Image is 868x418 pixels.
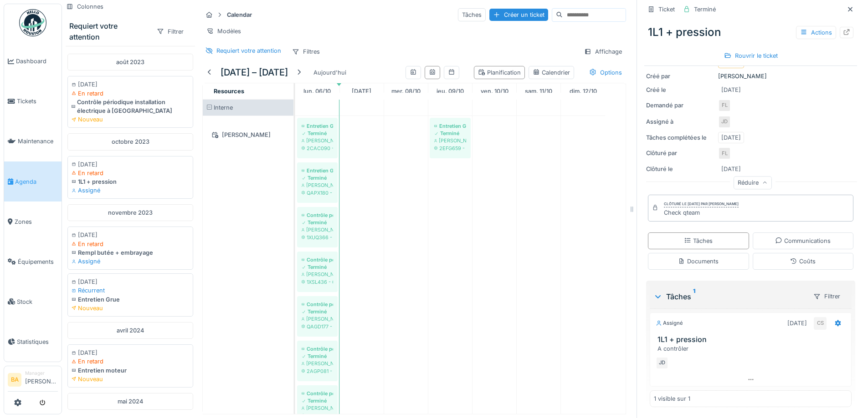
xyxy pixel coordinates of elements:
div: JD [656,357,668,369]
div: [PERSON_NAME] [302,404,333,412]
div: Aujourd'hui [310,66,350,79]
img: Badge_color-CXgf-gQk.svg [19,9,46,36]
div: Clôturé le [DATE] par [PERSON_NAME] [664,201,739,207]
div: [DATE] [72,348,189,357]
div: [DATE] [72,231,189,239]
div: octobre 2023 [67,133,193,150]
span: Agenda [15,177,58,186]
div: [PERSON_NAME] [434,137,466,144]
div: Calendrier [533,68,570,77]
div: Assigné à [646,117,714,126]
div: Rempl butée + embrayage [72,248,189,257]
div: Tâches complétées le [646,133,714,142]
div: Terminé [302,219,333,226]
div: FL [718,147,731,160]
div: Clôturé le [646,165,714,173]
a: Agenda [4,161,62,201]
span: Statistiques [17,337,58,346]
div: [DATE] [787,319,807,327]
a: 7 octobre 2025 [349,85,374,97]
div: 1L1 + pression [644,20,857,44]
div: [PERSON_NAME] [302,181,333,189]
div: Contrôle périodique installation électrique à [GEOGRAPHIC_DATA] [72,98,189,115]
div: août 2023 [67,54,193,71]
div: Récurrent [72,286,189,295]
div: Tâches [653,291,806,302]
div: [DATE] [72,80,189,89]
h3: 1L1 + pression [657,335,847,344]
div: Affichage [580,45,626,58]
a: Maintenance [4,121,62,161]
span: Zones [15,217,58,226]
div: Nouveau [72,304,189,312]
div: Modèles [202,25,245,38]
sup: 1 [693,291,695,302]
div: novembre 2023 [67,204,193,221]
div: Communications [775,237,831,245]
div: Documents [678,257,719,266]
a: 8 octobre 2025 [389,85,423,97]
div: QAGD177 - Grue assessoire [302,323,333,330]
div: Requiert votre attention [69,20,149,42]
div: Terminé [302,397,333,404]
div: Filtres [288,45,324,58]
div: [PERSON_NAME] [208,129,288,141]
span: Interne [214,104,233,111]
div: En retard [72,169,189,177]
div: [DATE] [72,160,189,169]
div: A contrôler [657,344,847,353]
div: Terminé [302,308,333,315]
div: En retard [72,357,189,366]
div: Créé par [646,72,714,81]
div: [PERSON_NAME] [302,226,333,233]
div: [PERSON_NAME] [302,271,333,278]
div: JD [718,116,731,128]
a: Tickets [4,81,62,121]
div: Réduire [734,176,772,189]
a: Stock [4,282,62,322]
div: Terminé [302,263,333,271]
div: Coûts [790,257,816,266]
span: Dashboard [16,57,58,65]
div: Terminé [694,5,716,14]
div: Terminé [302,130,333,137]
li: BA [8,373,21,387]
div: Filtrer [153,25,188,38]
div: Filtrer [809,290,844,303]
a: 9 octobre 2025 [434,85,466,97]
div: Contrôle périodique de levage [302,301,333,308]
div: [PERSON_NAME] [302,315,333,322]
a: Équipements [4,242,62,282]
div: [PERSON_NAME] [646,72,855,81]
div: En retard [72,240,189,248]
a: 11 octobre 2025 [523,85,555,97]
div: [PERSON_NAME] [302,137,333,144]
div: Clôturé par [646,149,714,157]
div: avril 2024 [67,322,193,339]
div: Terminé [434,130,466,137]
div: Contrôle périodique de levage [302,256,333,263]
div: Rouvrir le ticket [720,50,781,62]
div: [DATE] [721,165,741,173]
a: Zones [4,201,62,242]
div: Assigné [72,186,189,195]
span: Équipements [18,257,58,266]
div: CS [814,317,827,330]
a: 10 octobre 2025 [478,85,511,97]
span: Stock [17,297,58,306]
div: Entretien Grue [434,122,466,130]
div: Tâches [684,237,713,245]
div: Ticket [658,5,675,14]
div: En retard [72,89,189,98]
div: Entretien Grue [302,122,333,130]
div: 2CAC090 - Grue accessoire [302,145,333,152]
div: Créer un ticket [489,9,548,21]
div: FL [718,99,731,112]
div: Entretien Grue [72,295,189,304]
div: QAPX180 - Grue accessoire [302,189,333,196]
span: Tickets [17,97,58,106]
div: Contrôle périodique de levage [302,390,333,397]
div: mai 2024 [67,393,193,410]
div: Terminé [302,174,333,181]
div: Requiert votre attention [216,46,281,55]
